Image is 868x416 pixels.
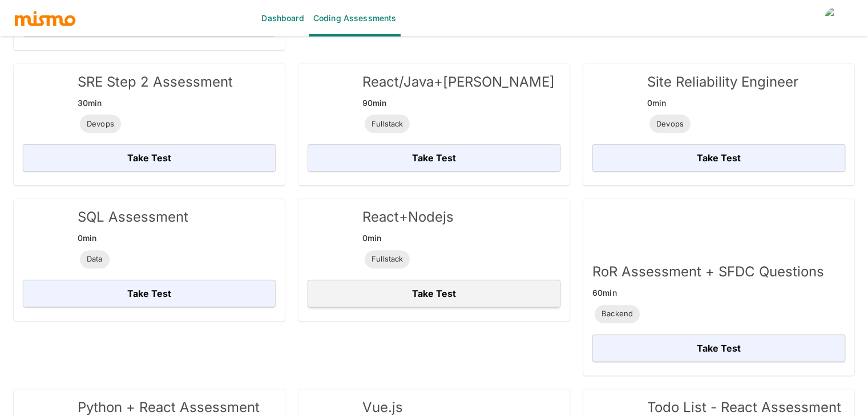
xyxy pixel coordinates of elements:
[362,208,454,226] h5: React+Nodejs
[78,231,188,245] h6: 0 min
[595,308,640,320] span: Backend
[23,280,276,307] button: Take Test
[78,96,233,110] h6: 30 min
[78,73,233,91] h5: SRE Step 2 Assessment
[80,254,110,265] span: Data
[362,73,555,91] h5: React/Java+[PERSON_NAME]
[647,73,798,91] h5: Site Reliability Engineer
[362,231,454,245] h6: 0 min
[647,96,798,110] h6: 0 min
[14,10,76,27] img: logo
[80,119,121,130] span: Devops
[365,119,410,130] span: Fullstack
[308,280,560,307] button: Take Test
[592,335,845,362] button: Take Test
[592,286,824,300] h6: 60 min
[592,263,824,281] h5: RoR Assessment + SFDC Questions
[362,96,555,110] h6: 90 min
[592,144,845,172] button: Take Test
[825,7,847,30] img: Pedro Duarte
[78,208,188,226] h5: SQL Assessment
[308,144,560,172] button: Take Test
[23,144,276,172] button: Take Test
[365,254,410,265] span: Fullstack
[649,119,691,130] span: Devops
